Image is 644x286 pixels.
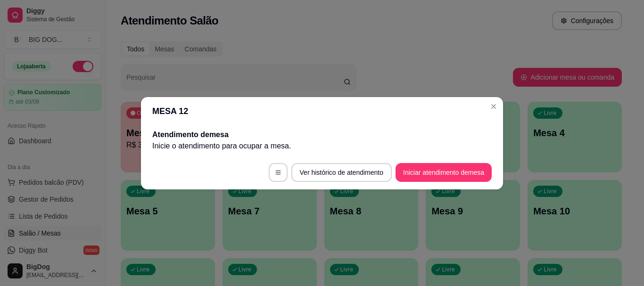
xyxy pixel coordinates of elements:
[152,140,492,152] p: Inicie o atendimento para ocupar a mesa .
[291,163,392,182] button: Ver histórico de atendimento
[152,129,492,140] h2: Atendimento de mesa
[486,99,501,114] button: Close
[141,97,503,125] header: MESA 12
[396,163,492,182] button: Iniciar atendimento demesa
